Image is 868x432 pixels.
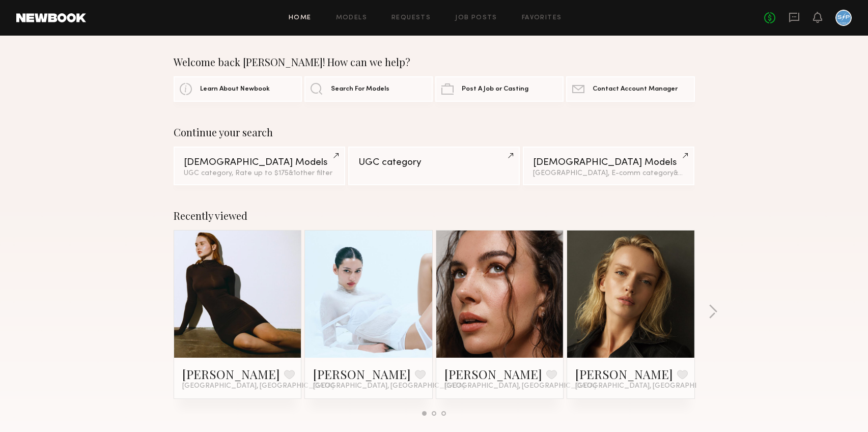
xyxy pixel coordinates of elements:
[455,15,497,21] a: Job Posts
[575,382,727,390] span: [GEOGRAPHIC_DATA], [GEOGRAPHIC_DATA]
[304,76,433,102] a: Search For Models
[593,86,678,93] span: Contact Account Manager
[182,382,334,390] span: [GEOGRAPHIC_DATA], [GEOGRAPHIC_DATA]
[184,170,335,177] div: UGC category, Rate up to $175
[533,170,684,177] div: [GEOGRAPHIC_DATA], E-comm category
[289,170,332,177] span: & 1 other filter
[174,210,695,222] div: Recently viewed
[522,15,562,21] a: Favorites
[289,15,312,21] a: Home
[566,76,694,102] a: Contact Account Manager
[184,158,335,167] div: [DEMOGRAPHIC_DATA] Models
[200,86,270,93] span: Learn About Newbook
[174,56,695,68] div: Welcome back [PERSON_NAME]! How can we help?
[674,170,722,177] span: & 2 other filter s
[348,147,520,185] a: UGC category
[358,158,510,167] div: UGC category
[533,158,684,167] div: [DEMOGRAPHIC_DATA] Models
[174,76,302,102] a: Learn About Newbook
[523,147,694,185] a: [DEMOGRAPHIC_DATA] Models[GEOGRAPHIC_DATA], E-comm category&2other filters
[391,15,431,21] a: Requests
[313,366,411,382] a: [PERSON_NAME]
[174,126,695,138] div: Continue your search
[435,76,564,102] a: Post A Job or Casting
[444,382,596,390] span: [GEOGRAPHIC_DATA], [GEOGRAPHIC_DATA]
[313,382,465,390] span: [GEOGRAPHIC_DATA], [GEOGRAPHIC_DATA]
[462,86,528,93] span: Post A Job or Casting
[331,86,389,93] span: Search For Models
[444,366,542,382] a: [PERSON_NAME]
[575,366,673,382] a: [PERSON_NAME]
[336,15,367,21] a: Models
[174,147,345,185] a: [DEMOGRAPHIC_DATA] ModelsUGC category, Rate up to $175&1other filter
[182,366,280,382] a: [PERSON_NAME]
